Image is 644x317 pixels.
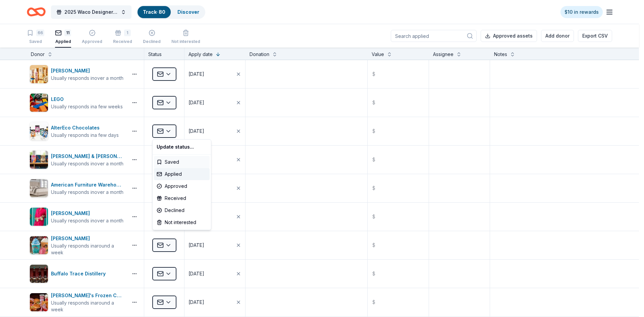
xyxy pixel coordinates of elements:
[154,168,210,180] div: Applied
[154,141,210,153] div: Update status...
[154,180,210,192] div: Approved
[154,156,210,168] div: Saved
[154,204,210,216] div: Declined
[154,192,210,204] div: Received
[154,216,210,228] div: Not interested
